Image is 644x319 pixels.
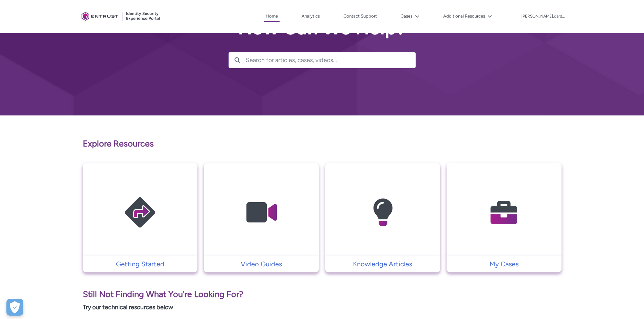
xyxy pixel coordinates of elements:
p: Try our technical resources below [83,303,562,312]
h2: How Can We Help? [229,18,416,38]
p: Getting Started [86,259,194,269]
a: Analytics, opens in new tab [300,11,321,21]
button: Open Preferences [6,299,23,316]
a: Getting Started [83,259,198,269]
button: Additional Resources [442,11,494,21]
button: User Profile dimitrios.dardoumas 1 [521,12,566,19]
input: Search for articles, cases, videos... [246,52,415,68]
img: Knowledge Articles [351,176,415,249]
button: Cases [399,11,421,21]
p: Knowledge Articles [329,259,437,269]
p: Still Not Finding What You're Looking For? [83,288,562,301]
a: Contact Support [342,11,379,21]
a: My Cases [447,259,562,269]
p: Video Guides [207,259,315,269]
p: Explore Resources [83,137,562,150]
button: Search [229,52,246,68]
div: Cookie Preferences [6,299,23,316]
a: Video Guides [204,259,319,269]
a: Knowledge Articles [325,259,440,269]
img: Video Guides [229,176,293,249]
img: Getting Started [108,176,172,249]
img: My Cases [472,176,536,249]
p: [PERSON_NAME].dardoumas 1 [521,14,565,19]
p: My Cases [450,259,558,269]
a: Home [264,11,280,22]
